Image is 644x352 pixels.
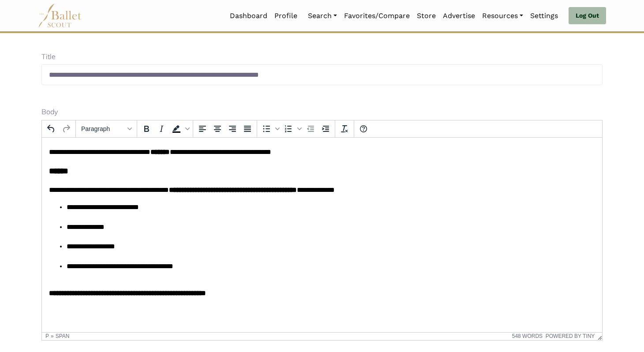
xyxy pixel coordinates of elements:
span: Paragraph [81,125,124,132]
button: Decrease indent [303,121,318,136]
button: Align center [210,121,225,136]
a: Advertise [439,7,479,25]
p: Title [41,51,603,63]
button: Help [356,121,371,136]
a: Favorites/Compare [341,7,413,25]
iframe: Rich Text Area [42,138,602,332]
div: Background color [169,121,191,136]
div: Numbered list [281,121,303,136]
button: Redo [59,121,74,136]
a: Log Out [569,7,606,25]
button: Clear formatting [337,121,352,136]
div: p [45,333,49,339]
button: Bold [139,121,154,136]
div: Bullet list [259,121,281,136]
div: Resize [595,333,602,340]
a: Store [413,7,439,25]
a: Dashboard [226,7,271,25]
div: span [56,333,70,339]
a: Powered by Tiny [546,333,595,339]
button: Blocks [78,121,135,136]
button: Justify [240,121,255,136]
button: Align left [195,121,210,136]
button: 548 words [512,333,543,339]
button: Increase indent [318,121,333,136]
a: Resources [479,7,527,25]
p: Body [41,106,603,118]
button: Align right [225,121,240,136]
a: Profile [271,7,301,25]
div: » [51,333,54,339]
button: Italic [154,121,169,136]
a: Search [304,7,341,25]
button: Undo [44,121,59,136]
a: Settings [527,7,562,25]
